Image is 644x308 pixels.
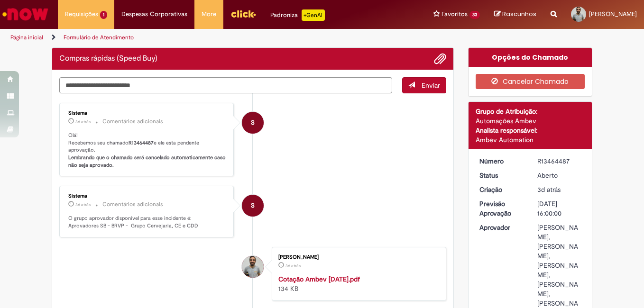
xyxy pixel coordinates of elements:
small: Comentários adicionais [102,118,163,126]
h2: Compras rápidas (Speed Buy) Histórico de tíquete [59,54,157,63]
span: Rascunhos [502,9,536,18]
time: 30/08/2025 06:34:06 [285,263,301,269]
div: Grupo de Atribuição: [476,107,585,116]
p: Olá! Recebemos seu chamado e ele esta pendente aprovação. [68,132,226,169]
div: 134 KB [278,274,436,293]
span: Enviar [422,81,440,90]
textarea: Digite sua mensagem aqui... [59,77,392,93]
span: Requisições [65,9,98,19]
time: 30/08/2025 06:34:30 [75,202,91,208]
b: R13464487 [129,139,154,146]
dt: Criação [472,185,531,194]
div: 30/08/2025 06:34:21 [537,185,581,194]
div: Ambev Automation [476,135,585,145]
span: More [202,9,216,19]
ul: Trilhas de página [7,29,422,46]
a: Página inicial [10,34,43,41]
time: 30/08/2025 06:34:33 [75,119,91,125]
dt: Previsão Aprovação [472,199,531,218]
div: Sistema [68,110,226,116]
span: 3d atrás [75,119,91,125]
div: [PERSON_NAME] [278,254,436,260]
div: Padroniza [270,9,325,21]
span: 1 [100,11,107,19]
button: Adicionar anexos [434,53,446,65]
span: 3d atrás [537,185,561,194]
time: 30/08/2025 06:34:21 [537,185,561,194]
p: +GenAi [302,9,325,21]
div: System [242,195,264,217]
b: Lembrando que o chamado será cancelado automaticamente caso não seja aprovado. [68,154,227,169]
small: Comentários adicionais [102,200,163,208]
div: Analista responsável: [476,126,585,135]
a: Rascunhos [494,10,536,19]
div: Sistema [68,193,226,199]
span: S [251,111,255,134]
img: ServiceNow [1,5,50,24]
button: Cancelar Chamado [476,74,585,89]
img: click_logo_yellow_360x200.png [230,7,256,21]
dt: Status [472,171,531,180]
span: 3d atrás [75,202,91,208]
div: Automações Ambev [476,116,585,126]
div: [DATE] 16:00:00 [537,199,581,218]
div: Opções do Chamado [469,48,592,67]
a: Cotação Ambev [DATE].pdf [278,275,360,283]
button: Enviar [402,77,446,93]
div: Aberto [537,171,581,180]
dt: Número [472,156,531,166]
div: System [242,112,264,134]
span: Favoritos [442,9,468,19]
p: O grupo aprovador disponível para esse incidente é: Aprovadores SB - BRVP - Grupo Cervejaria, CE ... [68,215,226,229]
span: Despesas Corporativas [121,9,187,19]
span: 3d atrás [285,263,301,269]
div: R13464487 [537,156,581,166]
a: Formulário de Atendimento [64,34,134,41]
div: Felipe Amaral Guimaraes [242,256,264,278]
span: [PERSON_NAME] [589,10,637,18]
span: 33 [469,11,480,19]
span: S [251,194,255,217]
dt: Aprovador [472,223,531,232]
